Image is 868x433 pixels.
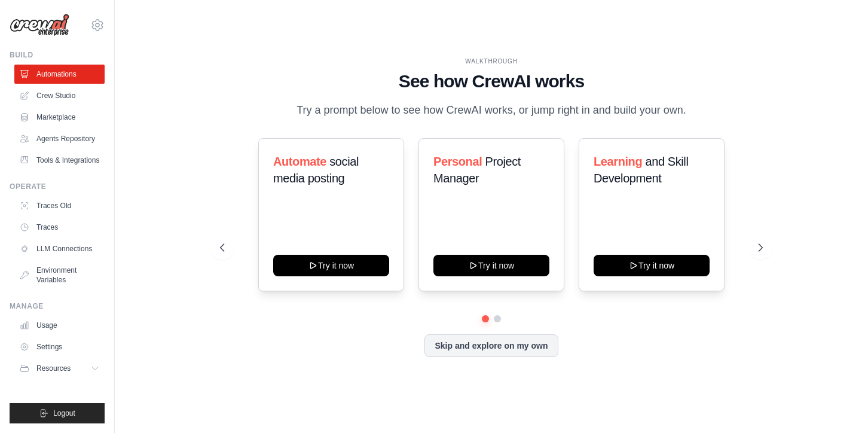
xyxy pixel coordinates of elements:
a: Tools & Integrations [14,151,105,170]
button: Resources [14,359,105,378]
a: Crew Studio [14,86,105,105]
div: Operate [10,182,105,191]
span: Personal [433,155,482,168]
a: LLM Connections [14,239,105,258]
a: Automations [14,65,105,84]
button: Try it now [594,255,710,276]
a: Traces [14,218,105,237]
a: Environment Variables [14,261,105,289]
a: Marketplace [14,108,105,127]
button: Try it now [273,255,389,276]
button: Skip and explore on my own [424,334,558,357]
button: Try it now [433,255,549,276]
span: Logout [53,408,75,418]
a: Traces Old [14,196,105,215]
img: Logo [10,14,69,36]
a: Settings [14,337,105,356]
span: Resources [36,364,71,373]
span: Automate [273,155,326,168]
p: Try a prompt below to see how CrewAI works, or jump right in and build your own. [291,102,692,119]
span: Project Manager [433,155,521,185]
span: Learning [594,155,642,168]
div: WALKTHROUGH [220,57,763,66]
span: social media posting [273,155,359,185]
div: Manage [10,301,105,311]
h1: See how CrewAI works [220,71,763,92]
a: Usage [14,316,105,335]
div: Build [10,50,105,60]
button: Logout [10,403,105,423]
a: Agents Repository [14,129,105,148]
